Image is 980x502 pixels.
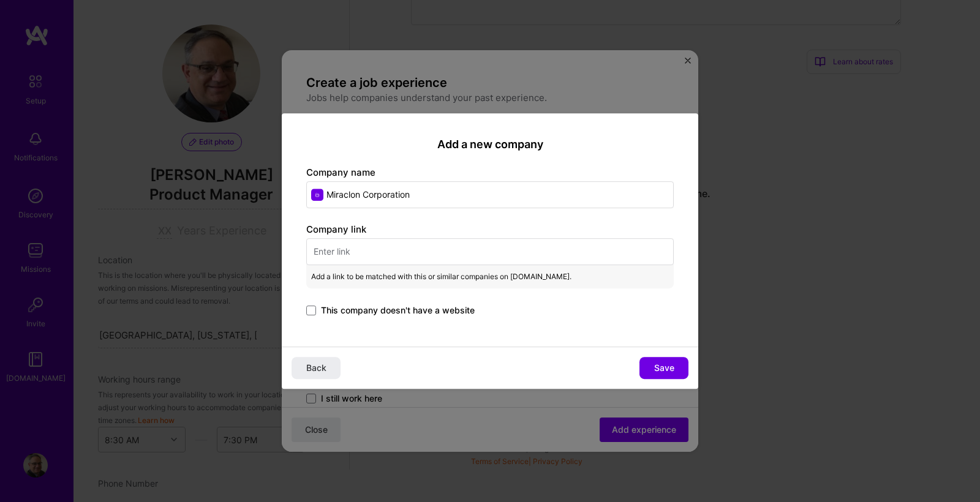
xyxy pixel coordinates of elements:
span: This company doesn't have a website [321,304,475,317]
label: Company name [306,167,375,178]
span: Add a link to be matched with this or similar companies on [DOMAIN_NAME]. [311,270,571,283]
h2: Add a new company [306,138,674,151]
span: Save [654,362,674,374]
input: Enter link [306,238,674,265]
input: Enter name [306,181,674,208]
button: Save [639,357,688,379]
button: Back [292,357,341,379]
span: Back [306,362,326,374]
label: Company link [306,223,366,235]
